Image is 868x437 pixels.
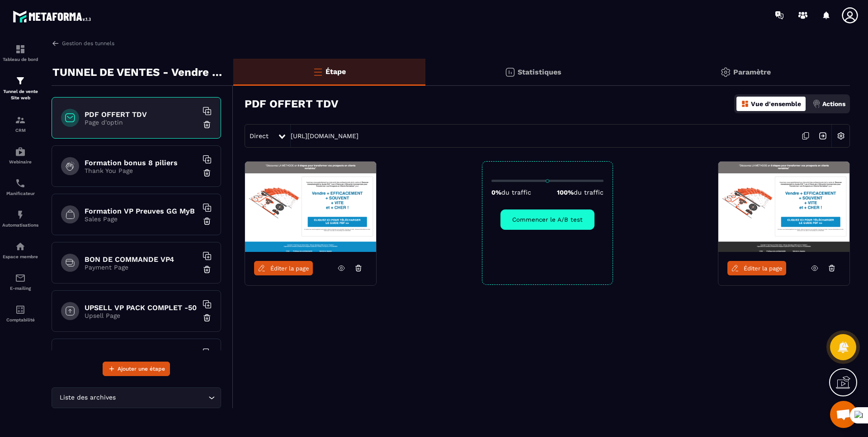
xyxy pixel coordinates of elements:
img: formation [15,115,26,126]
a: automationsautomationsAutomatisations [2,203,38,234]
img: trash [203,265,212,274]
a: automationsautomationsWebinaire [2,139,38,171]
p: Payment Page [85,264,198,271]
img: arrow-next.bcc2205e.svg [814,127,831,144]
p: Espace membre [2,254,38,259]
h6: Formation VP Preuves GG MyB [85,207,198,215]
p: Actions [822,100,845,107]
img: accountant [15,304,26,315]
p: Planificateur [2,191,38,196]
p: Comptabilité [2,317,38,322]
img: dashboard-orange.40269519.svg [741,100,749,108]
img: trash [203,168,212,177]
img: scheduler [15,178,26,189]
button: Commencer le A/B test [500,209,594,230]
img: email [15,273,26,284]
a: Éditer la page [727,261,786,275]
a: formationformationTableau de bord [2,37,38,69]
img: logo [13,8,94,25]
a: formationformationTunnel de vente Site web [2,69,38,108]
input: Search for option [118,393,206,403]
img: automations [15,241,26,252]
img: setting-gr.5f69749f.svg [720,67,731,78]
span: Liste des archives [57,393,118,403]
p: TUNNEL DE VENTES - Vendre Plus [52,63,226,81]
img: actions.d6e523a2.png [812,100,821,108]
button: Ajouter une étape [103,362,170,376]
a: [URL][DOMAIN_NAME] [291,132,359,139]
img: setting-w.858f3a88.svg [832,127,849,144]
a: formationformationCRM [2,108,38,139]
p: E-mailing [2,286,38,291]
p: Paramètre [733,68,771,76]
p: CRM [2,128,38,133]
h6: BON DE COMMANDE VP4 [85,255,198,264]
p: Étape [325,67,346,76]
img: image [718,162,849,252]
p: Tableau de bord [2,57,38,62]
img: automations [15,209,26,220]
h6: PDF OFFERT TDV [85,110,198,119]
span: du traffic [574,189,604,196]
img: formation [15,75,26,86]
p: Vue d'ensemble [751,100,801,107]
div: Search for option [52,387,221,408]
img: trash [203,313,212,322]
p: 0% [491,189,531,196]
p: Automatisations [2,223,38,228]
img: bars-o.4a397970.svg [312,66,323,77]
h6: UPSELL VP PACK COMPLET -50 [85,303,198,312]
p: Thank You Page [85,167,198,174]
p: Statistiques [518,68,561,76]
img: automations [15,146,26,157]
a: accountantaccountantComptabilité [2,298,38,329]
a: Éditer la page [254,261,313,275]
p: Webinaire [2,159,38,164]
span: Ajouter une étape [118,364,165,373]
p: 100% [557,189,604,196]
img: stats.20deebd0.svg [505,67,515,78]
h6: Formation bonus 8 piliers [85,158,198,167]
span: Éditer la page [744,265,783,272]
a: automationsautomationsEspace membre [2,234,38,266]
p: Sales Page [85,215,198,223]
img: formation [15,44,26,55]
div: Mở cuộc trò chuyện [830,401,857,428]
img: trash [203,217,212,226]
img: trash [203,120,212,129]
img: image [245,162,376,252]
a: schedulerschedulerPlanificateur [2,171,38,203]
a: Gestion des tunnels [52,39,114,47]
img: arrow [52,39,60,47]
span: Éditer la page [270,265,309,272]
p: Page d'optin [85,119,198,126]
span: Direct [250,132,269,139]
p: Tunnel de vente Site web [2,88,38,101]
a: emailemailE-mailing [2,266,38,298]
p: Upsell Page [85,312,198,319]
span: du traffic [501,189,531,196]
h3: PDF OFFERT TDV [245,98,338,110]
